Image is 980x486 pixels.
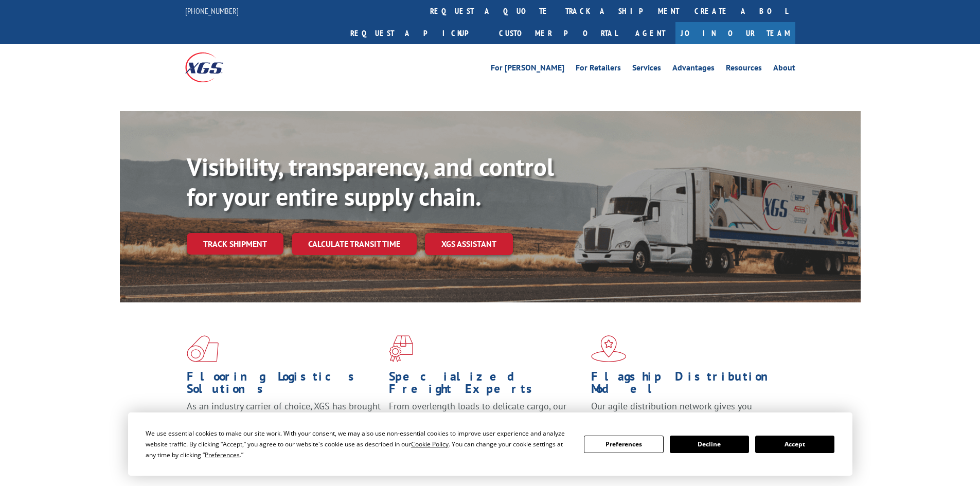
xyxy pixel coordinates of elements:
a: Join Our Team [675,22,795,44]
a: Agent [625,22,675,44]
a: [PHONE_NUMBER] [185,6,239,16]
img: xgs-icon-flagship-distribution-model-red [591,335,627,362]
a: Resources [726,64,762,75]
h1: Flagship Distribution Model [591,370,786,400]
span: Preferences [205,451,240,459]
a: About [773,64,795,75]
button: Accept [755,436,834,453]
a: Request a pickup [343,22,491,44]
button: Decline [670,436,749,453]
b: Visibility, transparency, and control for your entire supply chain. [187,151,554,212]
div: We use essential cookies to make our site work. With your consent, we may also use non-essential ... [146,428,572,460]
h1: Specialized Freight Experts [389,370,583,400]
a: Customer Portal [491,22,625,44]
img: xgs-icon-focused-on-flooring-red [389,335,413,362]
h1: Flooring Logistics Solutions [187,370,381,400]
img: xgs-icon-total-supply-chain-intelligence-red [187,335,219,362]
a: Advantages [672,64,715,75]
span: Our agile distribution network gives you nationwide inventory management on demand. [591,400,780,424]
span: Cookie Policy [411,440,449,448]
p: From overlength loads to delicate cargo, our experienced staff knows the best way to move your fr... [389,400,583,446]
a: XGS ASSISTANT [425,233,513,255]
a: For Retailers [576,64,621,75]
span: As an industry carrier of choice, XGS has brought innovation and dedication to flooring logistics... [187,400,381,437]
a: For [PERSON_NAME] [491,64,564,75]
a: Services [632,64,661,75]
div: Cookie Consent Prompt [128,412,852,476]
a: Calculate transit time [292,233,417,255]
button: Preferences [584,436,663,453]
a: Track shipment [187,233,283,255]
